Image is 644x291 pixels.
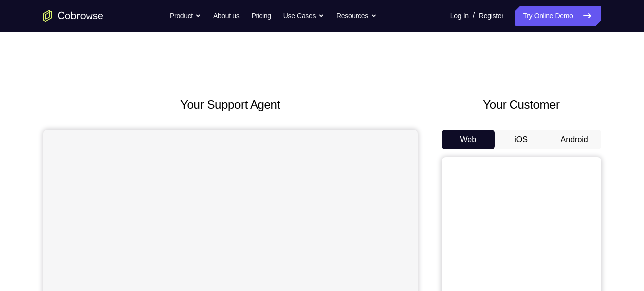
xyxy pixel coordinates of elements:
[43,10,103,22] a: Go to the home page
[473,10,475,22] span: /
[336,6,377,26] button: Resources
[43,96,418,114] h2: Your Support Agent
[495,130,548,149] button: iOS
[450,6,469,26] a: Log In
[442,96,601,114] h2: Your Customer
[283,6,324,26] button: Use Cases
[251,6,271,26] a: Pricing
[170,6,201,26] button: Product
[442,130,495,149] button: Web
[213,6,239,26] a: About us
[515,6,601,26] a: Try Online Demo
[548,130,601,149] button: Android
[479,6,503,26] a: Register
